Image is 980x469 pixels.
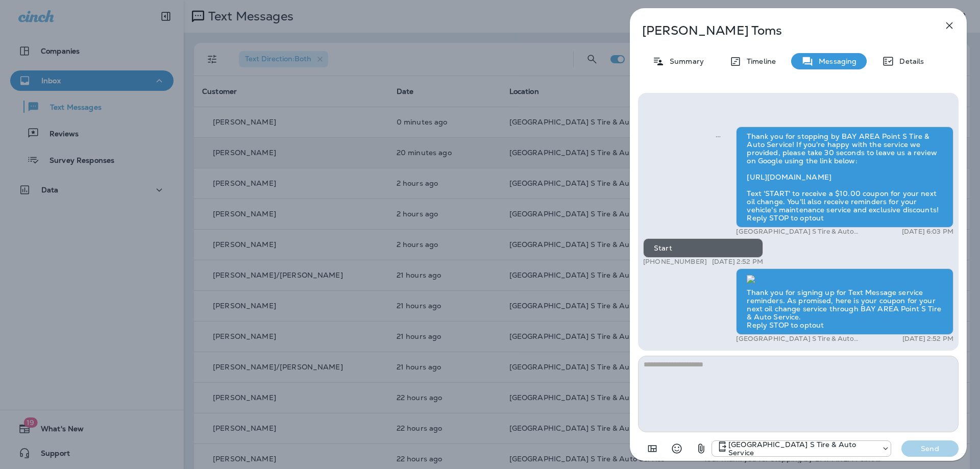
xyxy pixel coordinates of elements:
[642,23,921,38] p: [PERSON_NAME] Toms
[667,438,687,459] button: Select an emoji
[736,228,866,236] p: [GEOGRAPHIC_DATA] S Tire & Auto Service
[902,228,953,236] p: [DATE] 6:03 PM
[736,127,953,228] div: Thank you for stopping by BAY AREA Point S Tire & Auto Service! If you're happy with the service ...
[742,57,776,65] p: Timeline
[712,440,891,457] div: +1 (410) 838-8738
[902,335,953,343] p: [DATE] 2:52 PM
[736,335,866,343] p: [GEOGRAPHIC_DATA] S Tire & Auto Service
[814,57,856,65] p: Messaging
[642,438,663,459] button: Add in a premade template
[747,275,755,283] img: twilio-download
[712,258,763,266] p: [DATE] 2:52 PM
[736,268,953,335] div: Thank you for signing up for Text Message service reminders. As promised, here is your coupon for...
[643,258,707,266] p: [PHONE_NUMBER]
[894,57,924,65] p: Details
[643,238,763,258] div: Start
[665,57,704,65] p: Summary
[716,131,721,140] span: Sent
[728,440,876,457] p: [GEOGRAPHIC_DATA] S Tire & Auto Service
